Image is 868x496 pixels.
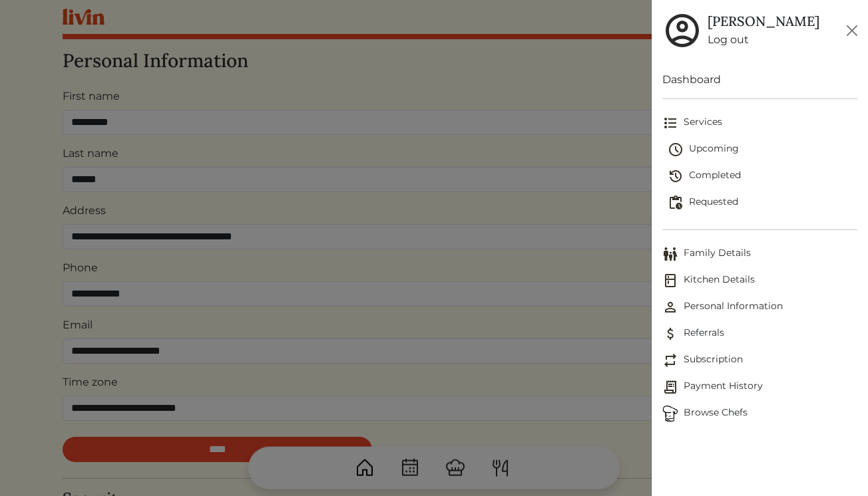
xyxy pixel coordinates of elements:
[668,195,684,211] img: pending_actions-fd19ce2ea80609cc4d7bbea353f93e2f363e46d0f816104e4e0650fdd7f915cf.svg
[662,273,678,289] img: Kitchen Details
[668,142,684,158] img: schedule-fa401ccd6b27cf58db24c3bb5584b27dcd8bd24ae666a918e1c6b4ae8c451a22.svg
[662,246,678,262] img: Family Details
[708,13,819,29] h5: [PERSON_NAME]
[662,406,857,422] span: Browse Chefs
[662,326,857,342] span: Referrals
[662,352,857,368] span: Subscription
[668,163,857,189] a: Completed
[662,400,857,427] a: ChefsBrowse Chefs
[668,189,857,216] a: Requested
[662,379,678,395] img: Payment History
[668,195,857,211] span: Requested
[668,136,857,163] a: Upcoming
[662,72,857,88] a: Dashboard
[662,320,857,347] a: ReferralsReferrals
[662,241,857,267] a: Family DetailsFamily Details
[662,352,678,368] img: Subscription
[662,115,678,131] img: format_list_bulleted-ebc7f0161ee23162107b508e562e81cd567eeab2455044221954b09d19068e74.svg
[662,267,857,294] a: Kitchen DetailsKitchen Details
[662,110,857,136] a: Services
[662,299,857,315] span: Personal Information
[668,168,857,184] span: Completed
[662,299,678,315] img: Personal Information
[662,11,702,51] img: user_account-e6e16d2ec92f44fc35f99ef0dc9cddf60790bfa021a6ecb1c896eb5d2907b31c.svg
[668,168,684,184] img: history-2b446bceb7e0f53b931186bf4c1776ac458fe31ad3b688388ec82af02103cd45.svg
[662,246,857,262] span: Family Details
[662,347,857,374] a: SubscriptionSubscription
[662,374,857,400] a: Payment HistoryPayment History
[662,115,857,131] span: Services
[708,32,819,48] a: Log out
[841,20,863,41] button: Close
[662,406,678,422] img: Browse Chefs
[662,326,678,342] img: Referrals
[662,379,857,395] span: Payment History
[662,294,857,320] a: Personal InformationPersonal Information
[668,142,857,158] span: Upcoming
[662,273,857,289] span: Kitchen Details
